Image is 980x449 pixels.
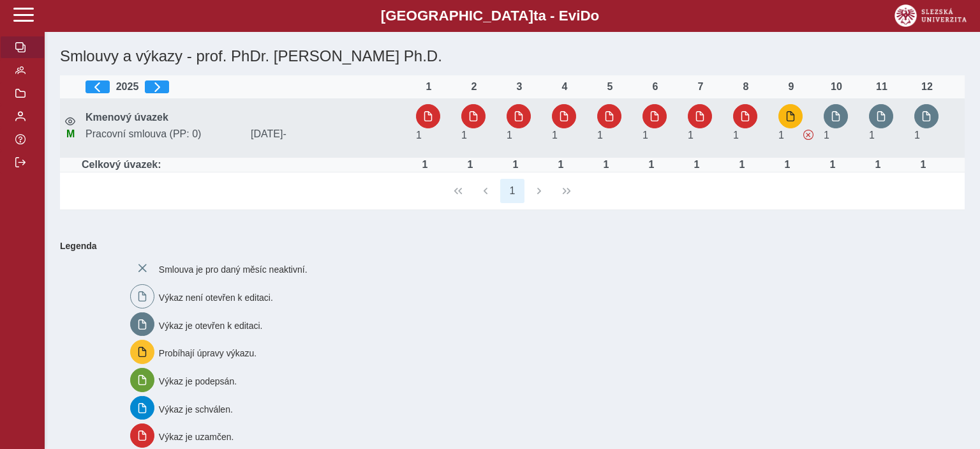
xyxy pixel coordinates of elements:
div: Úvazek : 8 h / den. 40 h / týden. [910,159,936,171]
span: Výkaz je podepsán. [159,376,237,386]
div: Úvazek : 8 h / den. 40 h / týden. [412,159,438,171]
span: Smlouva je pro daný měsíc neaktivní. [159,264,308,275]
div: 6 [642,81,668,93]
span: o [591,8,600,24]
span: t [533,8,538,24]
td: Celkový úvazek: [80,158,411,172]
div: Úvazek : 8 h / den. 40 h / týden. [729,159,755,171]
div: Úvazek : 8 h / den. 40 h / týden. [457,159,483,171]
b: Legenda [55,236,960,256]
div: 12 [914,81,940,93]
span: Výkaz je uzamčen. [159,432,234,442]
span: Výkaz není otevřen k editaci. [159,293,273,303]
div: Úvazek : 8 h / den. 40 h / týden. [639,159,664,171]
div: Úvazek : 8 h / den. 40 h / týden. [548,159,574,171]
div: 11 [869,81,895,93]
div: 3 [507,81,532,93]
span: Úvazek : 8 h / den. 40 h / týden. [507,130,512,141]
div: 7 [688,81,713,93]
span: D [580,8,590,24]
div: Úvazek : 8 h / den. 40 h / týden. [865,159,891,171]
span: Úvazek : 8 h / den. 40 h / týden. [914,130,920,141]
div: 10 [824,81,849,93]
span: Úvazek : 8 h / den. 40 h / týden. [552,130,558,141]
div: Úvazek : 8 h / den. 40 h / týden. [503,159,528,171]
div: 2025 [85,80,406,93]
span: Úvazek : 8 h / den. 40 h / týden. [778,130,784,141]
span: Úvazek : 8 h / den. 40 h / týden. [733,130,739,141]
span: Úvazek : 8 h / den. 40 h / týden. [461,130,467,141]
span: Úvazek : 8 h / den. 40 h / týden. [824,130,829,141]
div: 1 [416,81,442,93]
i: Smlouva je aktivní [65,116,75,126]
span: - [283,128,286,139]
b: Kmenový úvazek [85,112,168,123]
div: 2 [461,81,487,93]
span: Výkaz je otevřen k editaci. [159,320,263,330]
span: Úvazek : 8 h / den. 40 h / týden. [642,130,648,141]
h1: Smlouvy a výkazy - prof. PhDr. [PERSON_NAME] Ph.D. [55,42,817,70]
button: 1 [500,179,524,203]
span: [DATE] [246,128,411,140]
div: 5 [597,81,623,93]
span: Probíhají úpravy výkazu. [159,348,256,358]
span: Úvazek : 8 h / den. 40 h / týden. [869,130,875,141]
img: logo_web_su.png [895,4,967,27]
div: 9 [778,81,804,93]
div: Úvazek : 8 h / den. 40 h / týden. [684,159,709,171]
div: 8 [733,81,759,93]
span: Úvazek : 8 h / den. 40 h / týden. [416,130,422,141]
div: 4 [552,81,577,93]
div: Úvazek : 8 h / den. 40 h / týden. [820,159,845,171]
span: Výkaz obsahuje závažné chyby. [803,130,813,140]
span: Úvazek : 8 h / den. 40 h / týden. [688,130,694,141]
span: Údaje souhlasí s údaji v Magionu [66,128,75,139]
span: Pracovní smlouva (PP: 0) [80,128,246,140]
div: Úvazek : 8 h / den. 40 h / týden. [775,159,800,171]
span: Výkaz je schválen. [159,404,233,414]
span: Úvazek : 8 h / den. 40 h / týden. [597,130,603,141]
b: [GEOGRAPHIC_DATA] a - Evi [38,8,942,24]
div: Úvazek : 8 h / den. 40 h / týden. [593,159,619,171]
